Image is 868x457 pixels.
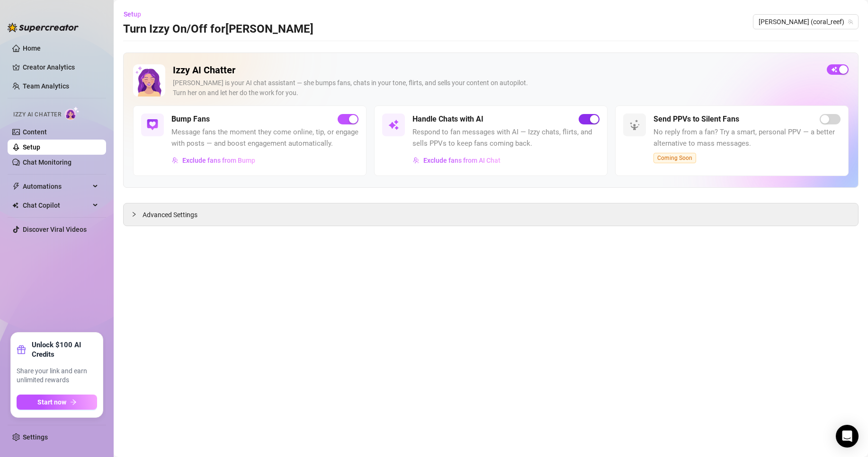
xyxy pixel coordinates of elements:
[23,158,72,166] a: Chat Monitoring
[8,23,79,32] img: logo-BBDzfeDw.svg
[171,153,256,168] button: Exclude fans from Bump
[133,64,165,97] img: Izzy AI Chatter
[123,22,313,37] h3: Turn Izzy On/Off for [PERSON_NAME]
[124,10,141,18] span: Setup
[65,106,80,120] img: AI Chatter
[629,119,640,131] img: svg%3e
[23,44,41,52] a: Home
[17,367,97,385] span: Share your link and earn unlimited rewards
[123,7,149,22] button: Setup
[182,157,255,164] span: Exclude fans from Bump
[23,179,90,194] span: Automations
[70,399,77,405] span: arrow-right
[173,78,819,98] div: [PERSON_NAME] is your AI chat assistant — she bumps fans, chats in your tone, flirts, and sells y...
[23,128,47,136] a: Content
[17,395,97,410] button: Start nowarrow-right
[388,119,399,131] img: svg%3e
[423,157,501,164] span: Exclude fans from AI Chat
[32,340,97,359] strong: Unlock $100 AI Credits
[653,114,739,125] h5: Send PPVs to Silent Fans
[412,127,600,149] span: Respond to fan messages with AI — Izzy chats, flirts, and sells PPVs to keep fans coming back.
[131,211,137,217] span: collapsed
[12,202,18,209] img: Chat Copilot
[23,226,87,233] a: Discover Viral Videos
[23,433,48,441] a: Settings
[171,127,358,149] span: Message fans the moment they come online, tip, or engage with posts — and boost engagement automa...
[171,114,210,125] h5: Bump Fans
[172,157,179,164] img: svg%3e
[23,198,90,213] span: Chat Copilot
[13,110,61,119] span: Izzy AI Chatter
[848,19,853,25] span: team
[413,157,420,164] img: svg%3e
[147,119,158,131] img: svg%3e
[37,398,66,406] span: Start now
[759,15,853,29] span: Anna (coral_reef)
[653,153,696,163] span: Coming Soon
[143,210,197,220] span: Advanced Settings
[131,209,143,220] div: collapsed
[653,127,841,149] span: No reply from a fan? Try a smart, personal PPV — a better alternative to mass messages.
[173,64,819,76] h2: Izzy AI Chatter
[17,345,26,354] span: gift
[12,183,20,190] span: thunderbolt
[412,153,501,168] button: Exclude fans from AI Chat
[23,143,40,151] a: Setup
[23,82,69,90] a: Team Analytics
[412,114,483,125] h5: Handle Chats with AI
[836,425,859,448] div: Open Intercom Messenger
[23,60,98,75] a: Creator Analytics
